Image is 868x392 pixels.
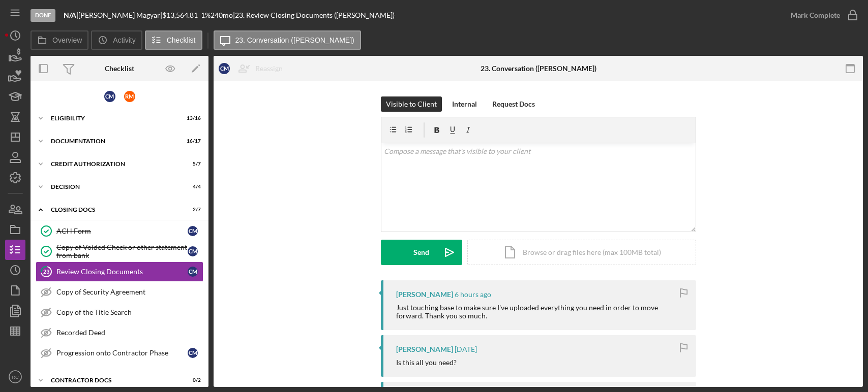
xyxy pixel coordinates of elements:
div: Recorded Deed [56,329,203,337]
div: Checklist [105,64,134,73]
div: 1 % [201,11,211,19]
div: CREDIT AUTHORIZATION [51,161,175,167]
div: C M [188,348,198,358]
a: Copy of Security Agreement [36,282,203,302]
a: Copy of the Title Search [36,302,203,322]
div: Send [413,240,429,265]
div: Is this all you need? [396,358,457,367]
text: RC [12,374,19,380]
div: C M [104,91,115,102]
div: R M [124,91,135,102]
b: N/A [64,11,76,19]
div: Decision [51,184,175,190]
button: Visible to Client [381,96,442,112]
div: 240 mo [211,11,233,19]
div: Reassign [255,58,283,79]
div: 23. Conversation ([PERSON_NAME]) [481,64,596,73]
label: Overview [52,36,82,44]
button: Request Docs [487,96,540,112]
button: Activity [91,30,142,50]
div: Copy of Voided Check or other statement from bank [56,243,188,259]
div: C M [219,63,230,74]
div: Copy of Security Agreement [56,288,203,296]
div: [PERSON_NAME] [396,290,453,299]
div: | [64,11,78,19]
button: Checklist [145,30,202,50]
a: 23Review Closing DocumentsCM [36,262,203,282]
button: RC [5,367,25,387]
a: Copy of Voided Check or other statement from bankCM [36,241,203,262]
div: C M [188,267,198,277]
div: Visible to Client [386,96,437,112]
iframe: Intercom live chat [833,347,858,372]
div: Progression onto Contractor Phase [56,349,188,357]
a: ACH FormCM [36,221,203,241]
div: Just touching base to make sure I've uploaded everything you need in order to move forward. Thank... [396,304,686,320]
div: ACH Form [56,227,188,235]
div: | 23. Review Closing Documents ([PERSON_NAME]) [233,11,395,19]
div: 0 / 2 [183,377,201,383]
a: Progression onto Contractor PhaseCM [36,343,203,363]
div: Request Docs [492,96,535,112]
label: Activity [113,36,135,44]
button: CMReassign [214,58,293,79]
div: Copy of the Title Search [56,308,203,316]
label: Checklist [167,36,196,44]
div: 5 / 7 [183,161,201,167]
div: Mark Complete [791,5,840,25]
button: Mark Complete [781,5,863,25]
div: C M [188,226,198,236]
div: Done [31,9,55,22]
div: Eligibility [51,115,175,121]
div: C M [188,246,198,256]
time: 2025-08-15 01:38 [455,345,477,353]
div: 13 / 16 [183,115,201,121]
div: Internal [452,96,477,112]
div: 2 / 7 [183,207,201,213]
time: 2025-08-27 12:52 [455,290,491,299]
button: 23. Conversation ([PERSON_NAME]) [214,30,361,50]
div: CLOSING DOCS [51,207,175,213]
a: Recorded Deed [36,322,203,343]
div: 4 / 4 [183,184,201,190]
button: Internal [447,96,482,112]
tspan: 23 [43,268,49,275]
div: Documentation [51,138,175,144]
label: 23. Conversation ([PERSON_NAME]) [235,36,354,44]
div: [PERSON_NAME] [396,345,453,353]
button: Send [381,240,462,265]
div: Review Closing Documents [56,268,188,276]
div: 16 / 17 [183,138,201,144]
button: Overview [31,30,88,50]
div: Contractor Docs [51,377,175,383]
div: $13,564.81 [162,11,201,19]
div: [PERSON_NAME] Magyar | [78,11,162,19]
